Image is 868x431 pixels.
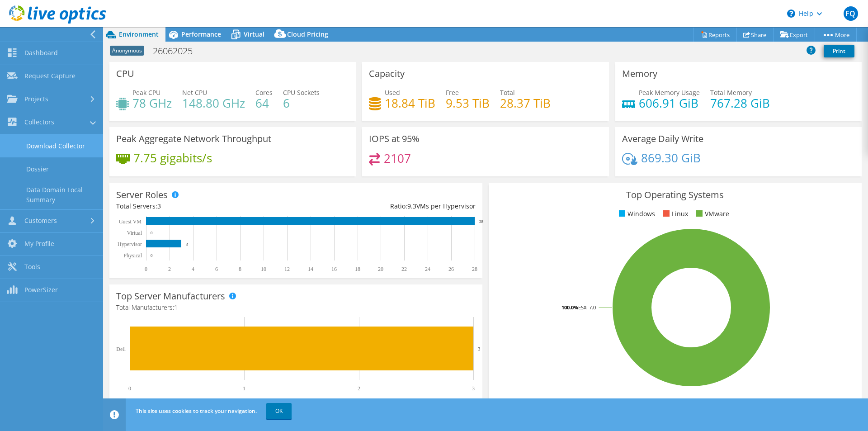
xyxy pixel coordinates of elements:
[192,266,194,272] text: 4
[151,231,153,235] text: 0
[132,98,172,108] h4: 78 GHz
[378,266,383,272] text: 20
[787,9,795,18] svg: \n
[118,241,142,247] text: Hypervisor
[358,385,360,392] text: 2
[174,303,178,312] span: 1
[151,253,153,258] text: 0
[495,190,855,200] h3: Top Operating Systems
[116,346,126,352] text: Dell
[128,385,131,392] text: 0
[145,266,147,272] text: 0
[448,266,454,272] text: 26
[308,266,313,272] text: 14
[116,190,168,200] h3: Server Roles
[283,98,320,108] h4: 6
[661,209,688,219] li: Linux
[123,252,142,259] text: Physical
[407,202,416,210] span: 9.3
[578,304,596,311] tspan: ESXi 7.0
[132,88,160,97] span: Peak CPU
[641,153,701,163] h4: 869.30 GiB
[773,28,815,42] a: Export
[243,385,245,392] text: 1
[622,134,703,144] h3: Average Daily Write
[694,209,729,219] li: VMware
[116,303,476,313] h4: Total Manufacturers:
[369,134,420,144] h3: IOPS at 95%
[168,266,171,272] text: 2
[385,98,435,108] h4: 18.84 TiB
[639,98,700,108] h4: 606.91 GiB
[296,201,475,211] div: Ratio: VMs per Hypervisor
[710,98,770,108] h4: 767.28 GiB
[385,88,400,97] span: Used
[369,69,405,79] h3: Capacity
[266,403,292,419] a: OK
[844,6,858,21] span: FQ
[119,218,142,225] text: Guest VM
[157,202,161,210] span: 3
[182,88,207,97] span: Net CPU
[500,88,515,97] span: Total
[425,266,430,272] text: 24
[136,407,257,415] span: This site uses cookies to track your navigation.
[446,88,459,97] span: Free
[693,28,737,42] a: Reports
[116,201,296,211] div: Total Servers:
[446,98,490,108] h4: 9.53 TiB
[181,30,221,38] span: Performance
[116,134,271,144] h3: Peak Aggregate Network Throughput
[500,98,551,108] h4: 28.37 TiB
[149,46,207,56] h1: 26062025
[284,266,290,272] text: 12
[182,98,245,108] h4: 148.80 GHz
[622,69,657,79] h3: Memory
[116,69,134,79] h3: CPU
[287,30,328,38] span: Cloud Pricing
[824,45,854,57] a: Print
[244,30,264,38] span: Virtual
[355,266,360,272] text: 18
[261,266,266,272] text: 10
[116,291,225,301] h3: Top Server Manufacturers
[736,28,774,42] a: Share
[815,28,857,42] a: More
[384,153,411,163] h4: 2107
[255,88,273,97] span: Cores
[119,30,159,38] span: Environment
[401,266,407,272] text: 22
[478,346,481,351] text: 3
[215,266,218,272] text: 6
[255,98,273,108] h4: 64
[639,88,700,97] span: Peak Memory Usage
[239,266,241,272] text: 8
[472,385,475,392] text: 3
[617,209,655,219] li: Windows
[479,219,484,224] text: 28
[110,46,144,56] span: Anonymous
[331,266,337,272] text: 16
[283,88,320,97] span: CPU Sockets
[710,88,752,97] span: Total Memory
[472,266,477,272] text: 28
[186,242,188,246] text: 3
[561,304,578,311] tspan: 100.0%
[133,153,212,163] h4: 7.75 gigabits/s
[127,230,142,236] text: Virtual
